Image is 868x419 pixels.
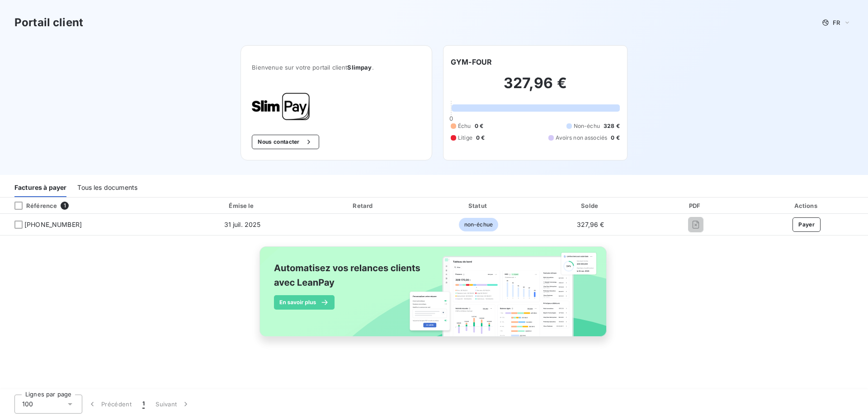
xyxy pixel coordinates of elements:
[459,218,498,231] span: non-échue
[537,201,644,210] div: Solde
[142,400,145,409] span: 1
[224,221,261,228] span: 31 juil. 2025
[604,122,620,130] span: 328 €
[252,93,310,120] img: Company logo
[22,400,33,409] span: 100
[150,395,196,414] button: Suivant
[7,202,57,210] div: Référence
[61,202,69,210] span: 1
[833,19,840,26] span: FR
[747,201,866,210] div: Actions
[347,64,372,71] span: Slimpay
[14,14,83,31] h3: Portail client
[574,122,600,130] span: Non-échu
[82,395,137,414] button: Précédent
[14,178,66,197] div: Factures à payer
[476,134,485,142] span: 0 €
[252,64,421,71] span: Bienvenue sur votre portail client .
[793,217,821,232] button: Payer
[181,201,304,210] div: Émise le
[611,134,619,142] span: 0 €
[648,201,744,210] div: PDF
[475,122,483,130] span: 0 €
[24,220,82,229] span: [PHONE_NUMBER]
[451,74,620,101] h2: 327,96 €
[251,241,617,352] img: banner
[449,115,453,122] span: 0
[77,178,137,197] div: Tous les documents
[137,395,150,414] button: 1
[252,135,319,149] button: Nous contacter
[556,134,607,142] span: Avoirs non associés
[451,56,492,67] h6: GYM-FOUR
[307,201,420,210] div: Retard
[458,122,471,130] span: Échu
[424,201,533,210] div: Statut
[577,221,604,228] span: 327,96 €
[458,134,472,142] span: Litige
